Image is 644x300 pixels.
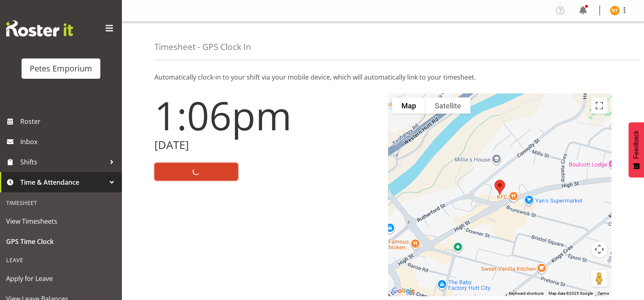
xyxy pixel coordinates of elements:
[154,42,251,52] h4: Timesheet - GPS Clock In
[591,97,607,114] button: Toggle fullscreen view
[30,63,92,75] div: Petes Emporium
[591,241,607,257] button: Map camera controls
[154,72,611,82] p: Automatically clock-in to your shift via your mobile device, which will automatically link to you...
[390,286,417,296] img: Google
[2,211,120,231] a: View Timesheets
[6,272,116,285] span: Apply for Leave
[20,136,118,148] span: Inbox
[20,156,106,168] span: Shifts
[20,115,118,127] span: Roster
[20,176,106,188] span: Time & Attendance
[425,97,471,114] button: Show satellite imagery
[633,130,640,159] span: Feedback
[2,194,120,211] div: Timesheet
[6,215,116,227] span: View Timesheets
[6,20,73,37] img: Rosterit website logo
[154,93,378,137] h1: 1:06pm
[549,291,593,296] span: Map data ©2025 Google
[610,6,620,15] img: nicole-thomson8388.jpg
[6,235,116,248] span: GPS Time Clock
[2,231,120,252] a: GPS Time Clock
[2,268,120,289] a: Apply for Leave
[392,97,425,114] button: Show street map
[390,286,417,296] a: Open this area in Google Maps (opens a new window)
[154,139,378,151] h2: [DATE]
[629,122,644,177] button: Feedback - Show survey
[598,291,609,296] a: Terms (opens in new tab)
[509,291,544,296] button: Keyboard shortcuts
[2,252,120,268] div: Leave
[591,270,607,287] button: Drag Pegman onto the map to open Street View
